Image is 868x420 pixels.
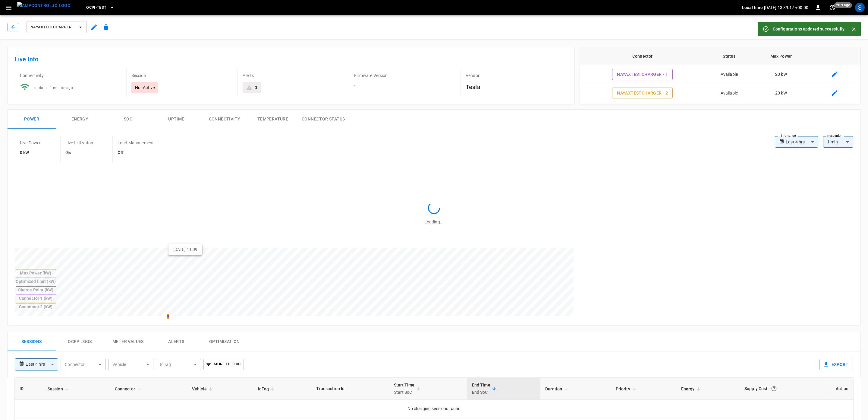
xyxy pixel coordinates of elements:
td: Available [705,65,753,84]
h6: 0% [65,149,93,156]
p: Start SoC [394,389,415,396]
div: 1 min [823,136,853,148]
th: Transaction Id [311,378,389,400]
button: Meter Values [104,332,152,351]
div: profile-icon [855,3,865,12]
span: updated 1 minute ago [34,86,73,90]
p: Vendor [466,72,567,79]
div: 0 [255,85,257,91]
button: Close [849,25,858,34]
h6: Live Info [15,54,567,64]
p: Load Management [118,140,154,146]
th: Status [705,47,753,65]
p: Firmware Version [354,72,456,79]
span: Vehicle [192,385,215,393]
label: Resolution [827,133,842,138]
button: Connectivity [200,110,249,129]
td: Available [705,84,753,103]
label: Time Range [779,133,796,138]
p: Local time [742,5,763,11]
button: SOC [104,110,152,129]
p: Alerts [243,72,344,79]
p: End SoC [472,389,490,396]
div: Last 4 hrs [26,359,58,370]
button: Sessions [8,332,56,351]
span: End TimeEnd SoC [472,381,498,396]
button: Temperature [249,110,297,129]
div: Configurations updated successfully [773,24,844,34]
table: sessions table [15,378,853,418]
button: NayaxTestCharger - 2 [612,88,673,99]
th: Max Power [753,47,809,65]
p: [DATE] 13:39:17 +00:00 [764,5,808,11]
span: Duration [545,385,570,393]
p: Connectivity [20,72,121,79]
button: Power [8,110,56,129]
div: Last 4 hrs [786,136,818,148]
img: ampcontrol.io logo [17,2,71,9]
span: Start TimeStart SoC [394,381,423,396]
th: Connector [580,47,705,65]
th: ID [15,378,43,400]
p: Not Active [135,85,155,91]
span: Priority [616,385,638,393]
button: Ocpp logs [56,332,104,351]
button: Connector Status [297,110,350,129]
button: set refresh interval [828,3,837,12]
button: Uptime [152,110,200,129]
button: Alerts [152,332,200,351]
button: NayaxTestCharger [27,21,87,33]
h6: Tesla [466,82,567,92]
span: OCPI-Test [86,4,106,11]
table: connector table [580,47,860,102]
button: Energy [56,110,104,129]
div: End Time [472,381,490,396]
td: 20 kW [753,84,809,103]
h6: Off [118,149,154,156]
span: 20 s ago [834,2,852,8]
button: The cost of your charging session based on your supply rates [769,383,779,394]
span: Session [48,385,71,393]
button: OCPI-Test [84,2,117,14]
p: Session [131,72,233,79]
button: NayaxTestCharger - 1 [612,69,673,80]
th: Action [831,378,853,400]
p: Live Utilization [65,140,93,146]
div: Supply Cost [744,383,826,394]
span: Connector [115,385,143,393]
span: Energy [681,385,703,393]
button: Export [819,359,853,370]
span: NayaxTestCharger [30,24,75,31]
span: IdTag [258,385,277,393]
div: Start Time [394,381,415,396]
span: Loading... [424,220,444,224]
td: 20 kW [753,65,809,84]
h6: 0 kW [20,149,41,156]
p: - [354,82,456,88]
button: More Filters [203,359,244,370]
button: Optimization [200,332,249,351]
p: Live Power [20,140,41,146]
